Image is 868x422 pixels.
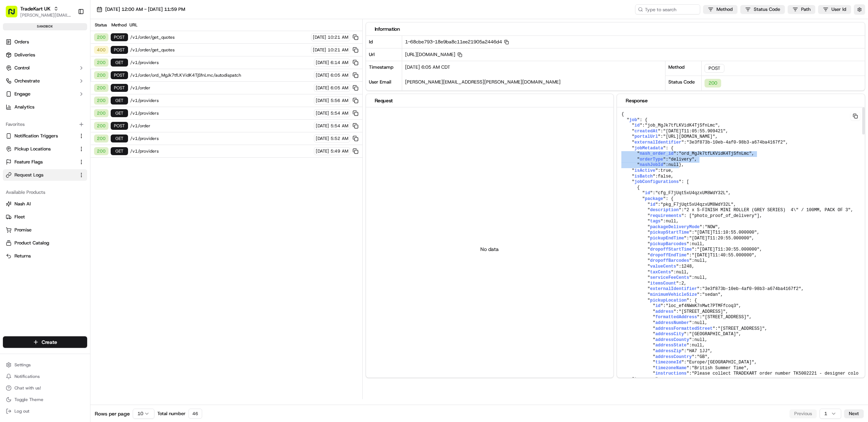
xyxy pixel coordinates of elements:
[72,179,88,185] span: Pylon
[3,88,87,100] button: Engage
[655,309,673,314] span: address
[20,5,51,12] button: TradeKart UK
[666,219,676,224] span: null
[650,253,686,258] span: dropoffEndTime
[3,187,87,198] div: Available Products
[14,253,31,259] span: Returns
[94,122,109,130] div: 200
[15,69,28,82] img: 4037041995827_4c49e92c6e3ed2e3ec13_72.png
[331,110,348,116] span: 5:54 AM
[64,132,79,137] span: [DATE]
[634,174,652,179] span: isBatch
[3,156,87,168] button: Feature Flags
[686,349,710,354] span: "HA7 1JJ"
[14,240,49,246] span: Product Catalog
[650,225,699,230] span: packageDeliveryMode
[93,22,108,28] div: Status
[663,129,726,134] span: "[DATE]T11:05:55.909421"
[130,98,312,103] span: /v1/providers
[93,4,188,14] button: [DATE] 12:00 AM - [DATE] 11:59 PM
[655,191,728,196] span: "cfg_F7jUqt5xU4qzxUM8WdY32L"
[658,174,671,179] span: false
[3,101,87,113] a: Analytics
[686,140,786,145] span: "3e3f873b-10eb-4af0-98b3-a674ba4167f2"
[3,395,87,405] button: Toggle Theme
[7,69,20,82] img: 1736555255976-a54dd68f-1ca7-489b-9aae-adbdc363a1c4
[650,236,684,241] span: pickupEndTime
[123,71,132,80] button: Start new chat
[668,157,694,162] span: "delivery"
[328,34,348,40] span: 10:21 AM
[818,5,851,14] button: User Id
[650,247,692,252] span: dropoffStartTime
[7,29,132,41] p: Welcome 👋
[94,135,109,142] div: 200
[111,33,128,41] div: POST
[3,62,87,74] button: Control
[111,97,128,105] div: GET
[650,219,660,224] span: tags
[480,246,499,253] p: No data
[692,253,754,258] span: "[DATE]T11:40:55.000000"
[694,337,705,342] span: null
[6,227,84,233] a: Promise
[634,123,639,128] span: id
[22,112,59,118] span: [PERSON_NAME]
[6,172,76,178] a: Request Logs
[316,85,329,91] span: [DATE]
[94,97,109,105] div: 200
[645,196,663,201] span: package
[14,214,25,220] span: Fleet
[650,286,697,291] span: externalIdentifier
[663,134,715,139] span: "[URL][DOMAIN_NAME]"
[705,79,721,88] div: 200
[634,168,655,173] span: isActive
[402,61,665,76] div: [DATE] 6:05 AM CDT
[650,242,686,247] span: pickupBarcodes
[655,320,689,325] span: addressNumber
[111,59,128,67] div: GET
[681,281,684,286] span: 2
[331,123,348,129] span: 5:54 AM
[634,129,658,134] span: createdAt
[111,135,128,142] div: GET
[4,159,58,172] a: 📗Knowledge Base
[316,60,329,65] span: [DATE]
[22,132,59,137] span: [PERSON_NAME]
[111,84,128,92] div: POST
[68,162,116,169] span: API Documentation
[313,47,326,53] span: [DATE]
[655,337,689,342] span: addressCounty
[740,5,785,14] button: Status Code
[42,338,57,346] span: Create
[650,208,678,213] span: description
[801,6,810,13] span: Path
[634,134,658,139] span: portalUrl
[645,123,718,128] span: "job_MgJk7tfLKVidK4TjSfnLmc"
[3,211,87,223] button: Fleet
[702,286,801,291] span: "3e3f873b-10eb-4af0-98b3-a674ba4167f2"
[316,148,329,154] span: [DATE]
[375,25,856,33] div: Information
[94,147,109,155] div: 200
[20,12,72,18] span: [PERSON_NAME][EMAIL_ADDRESS][DOMAIN_NAME]
[7,105,19,117] img: Tiffany Volk
[6,133,76,139] a: Notification Triggers
[111,46,128,54] div: POST
[3,224,87,236] button: Promise
[375,97,605,104] div: Request
[634,140,681,145] span: externalIdentifier
[3,336,87,348] button: Create
[692,213,757,218] span: "photo_proof_of_delivery"
[702,315,749,320] span: "[STREET_ADDRESS]"
[645,191,650,196] span: id
[331,148,348,154] span: 5:49 AM
[130,123,312,129] span: /v1/order
[316,72,329,78] span: [DATE]
[111,71,128,79] div: POST
[157,410,186,417] span: Total number
[14,162,55,169] span: Knowledge Base
[95,410,130,417] span: Rows per page
[7,162,13,168] div: 📗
